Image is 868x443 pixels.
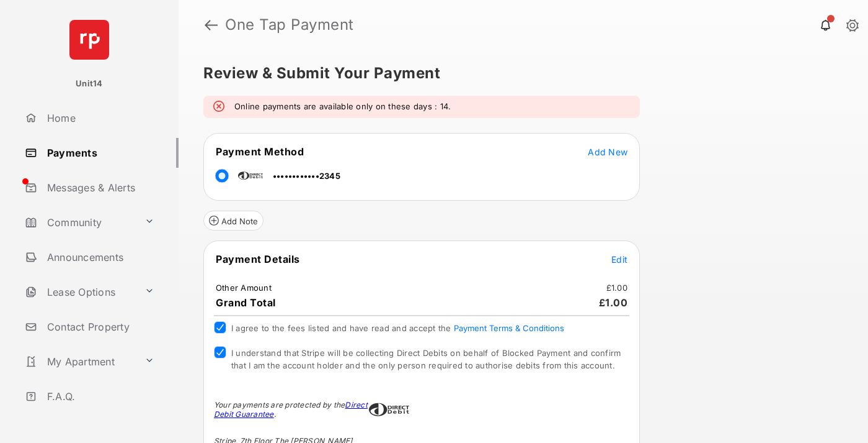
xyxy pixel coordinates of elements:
[216,296,276,309] span: Grand Total
[611,254,627,265] span: Edit
[20,103,179,133] a: Home
[69,20,109,60] img: svg+xml;base64,PHN2ZyB4bWxucz0iaHR0cDovL3d3dy53My5vcmcvMjAwMC9zdmciIHdpZHRoPSI2NCIgaGVpZ2h0PSI2NC...
[20,208,139,237] a: Community
[234,101,451,113] em: Online payments are available only on these days : 14.
[20,381,179,411] a: F.A.Q.
[215,282,272,293] td: Other Amount
[231,323,564,333] span: I agree to the fees listed and have read and accept the
[20,347,139,377] a: My Apartment
[20,277,139,307] a: Lease Options
[20,173,179,203] a: Messages & Alerts
[588,147,627,157] span: Add New
[225,17,354,32] strong: One Tap Payment
[216,145,304,158] span: Payment Method
[611,253,627,265] button: Edit
[606,282,628,293] td: £1.00
[599,296,628,309] span: £1.00
[20,138,179,168] a: Payments
[454,323,564,333] button: I agree to the fees listed and have read and accept the
[588,145,627,158] button: Add New
[214,400,369,419] div: Your payments are protected by the .
[76,78,103,90] p: Unit14
[273,171,340,181] span: ••••••••••••2345
[214,400,368,419] a: Direct Debit Guarantee
[20,242,179,272] a: Announcements
[216,253,300,265] span: Payment Details
[231,348,621,370] span: I understand that Stripe will be collecting Direct Debits on behalf of Blocked Payment and confir...
[203,66,833,81] h5: Review & Submit Your Payment
[20,312,179,342] a: Contact Property
[203,211,263,231] button: Add Note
